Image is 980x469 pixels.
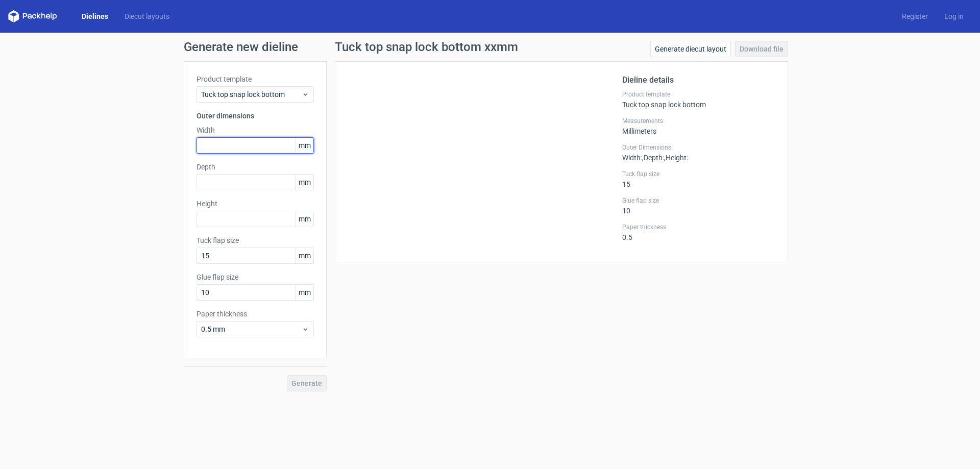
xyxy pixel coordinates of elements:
label: Width [197,125,314,135]
span: mm [296,248,313,263]
a: Diecut layouts [116,11,178,21]
h1: Tuck top snap lock bottom xxmm [335,41,518,53]
a: Register [894,11,936,21]
span: , Height : [664,154,688,162]
label: Depth [197,162,314,172]
div: Millimeters [622,117,775,135]
label: Product template [622,90,775,98]
span: mm [296,211,313,227]
div: 15 [622,170,775,188]
span: Width : [622,154,642,162]
label: Glue flap size [622,196,775,205]
label: Outer Dimensions [622,143,775,152]
label: Paper thickness [622,223,775,231]
label: Paper thickness [197,309,314,319]
span: 0.5 mm [201,324,302,334]
label: Height [197,199,314,209]
span: mm [296,138,313,153]
div: 10 [622,196,775,215]
span: , Depth : [642,154,664,162]
h1: Generate new dieline [184,41,796,53]
a: Generate diecut layout [650,41,731,57]
a: Dielines [73,11,116,21]
span: mm [296,285,313,300]
div: 0.5 [622,223,775,241]
h2: Dieline details [622,74,775,86]
a: Log in [936,11,972,21]
label: Measurements [622,117,775,125]
label: Tuck flap size [622,170,775,178]
h3: Outer dimensions [197,111,314,121]
label: Glue flap size [197,272,314,282]
label: Product template [197,74,314,84]
span: mm [296,175,313,190]
div: Tuck top snap lock bottom [622,90,775,109]
span: Tuck top snap lock bottom [201,89,302,100]
label: Tuck flap size [197,235,314,245]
